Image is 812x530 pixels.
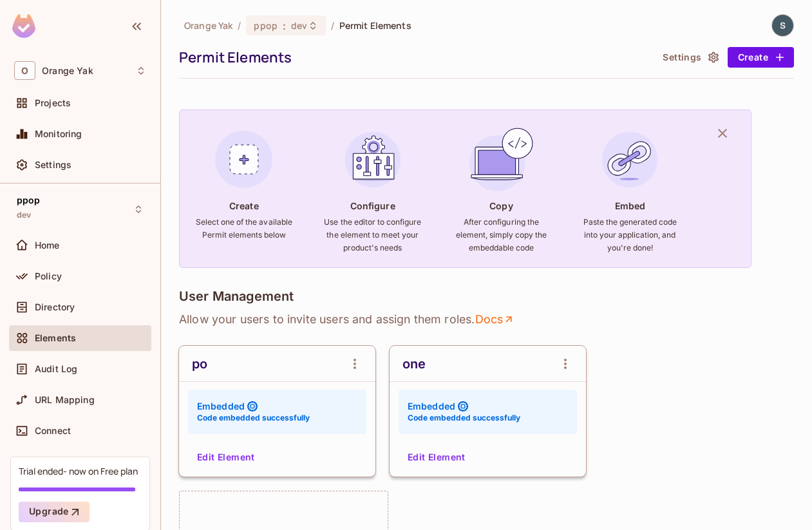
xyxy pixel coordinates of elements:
h4: Create [229,200,259,212]
h4: Copy [489,200,513,212]
h4: Configure [350,200,395,212]
img: Create Element [209,125,279,194]
span: Home [35,240,60,251]
span: Workspace: Orange Yak [42,66,93,76]
h4: Embedded [197,400,245,412]
button: open Menu [552,351,578,377]
button: Settings [657,47,722,68]
h6: Select one of the available Permit elements below [195,216,293,241]
li: / [238,19,241,32]
h6: After configuring the element, simply copy the embeddable code [452,216,550,254]
span: ppop [254,19,278,32]
div: po [192,356,207,372]
span: the active workspace [184,19,232,32]
span: Elements [35,333,76,343]
img: Embed Element [595,125,665,194]
span: Permit Elements [339,19,411,32]
button: open Menu [342,351,368,377]
span: Directory [35,302,75,312]
div: Trial ended- now on Free plan [19,465,138,477]
h4: Embedded [408,400,455,412]
span: dev [291,19,307,32]
span: URL Mapping [35,395,95,405]
button: Create [728,47,794,68]
button: Upgrade [19,502,90,522]
p: Allow your users to invite users and assign them roles . [179,312,794,327]
button: Edit Element [192,447,260,468]
div: one [402,356,426,372]
span: dev [17,210,31,220]
span: O [14,61,35,80]
h6: Code embedded successfully [408,412,520,424]
h4: Embed [615,200,646,212]
img: SReyMgAAAABJRU5ErkJggg== [12,14,35,38]
span: ppop [17,195,41,205]
span: Policy [35,271,62,281]
h6: Paste the generated code into your application, and you're done! [581,216,679,254]
li: / [331,19,334,32]
h4: User Management [179,289,294,304]
img: Copy Element [466,125,536,194]
span: Connect [35,426,71,436]
div: Permit Elements [179,48,651,67]
img: Configure Element [338,125,408,194]
span: Settings [35,160,71,170]
span: Audit Log [35,364,77,374]
span: Projects [35,98,71,108]
h6: Use the editor to configure the element to meet your product's needs [324,216,422,254]
span: Monitoring [35,129,82,139]
img: shuvyankor@gmail.com [772,15,793,36]
span: : [282,21,287,31]
button: Edit Element [402,447,471,468]
a: Docs [475,312,515,327]
h6: Code embedded successfully [197,412,310,424]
